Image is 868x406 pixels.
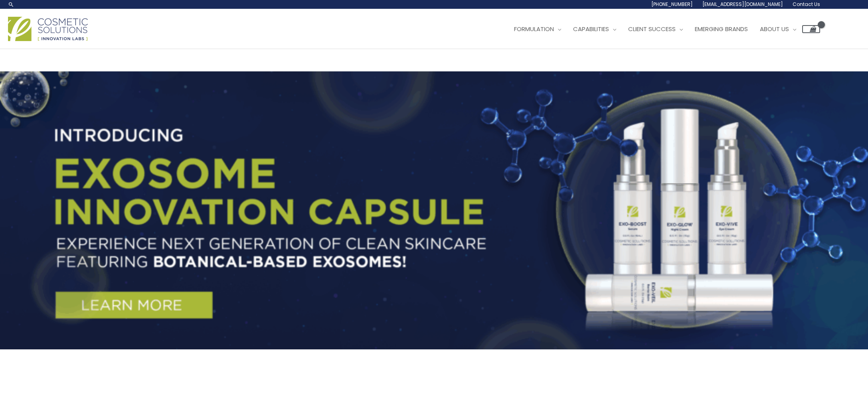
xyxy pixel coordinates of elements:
a: Search icon link [8,1,14,8]
span: Client Success [628,25,676,33]
span: Emerging Brands [695,25,748,33]
span: Formulation [514,25,554,33]
a: Formulation [508,17,567,41]
a: Emerging Brands [689,17,754,41]
span: About Us [760,25,789,33]
span: [PHONE_NUMBER] [651,1,693,8]
a: Client Success [622,17,689,41]
span: [EMAIL_ADDRESS][DOMAIN_NAME] [702,1,783,8]
a: View Shopping Cart, empty [802,25,820,33]
span: Contact Us [793,1,820,8]
a: About Us [754,17,802,41]
a: Capabilities [567,17,622,41]
span: Capabilities [573,25,609,33]
img: Cosmetic Solutions Logo [8,17,88,41]
nav: Site Navigation [502,17,820,41]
